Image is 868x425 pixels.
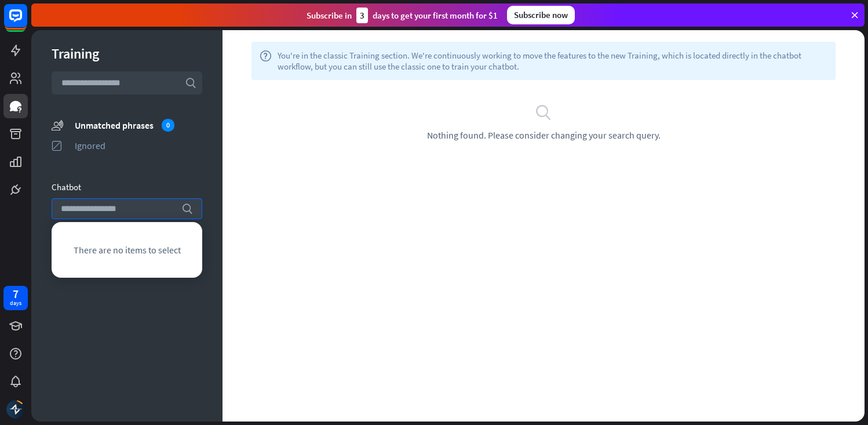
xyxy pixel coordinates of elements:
div: 0 [162,119,174,132]
i: ignored [52,140,63,151]
i: search [185,77,196,89]
div: Training [52,45,202,63]
div: 3 [356,8,368,23]
div: Subscribe in days to get your first month for $1 [307,8,498,23]
a: 7 days [3,286,28,310]
div: Unmatched phrases [75,119,202,132]
i: search [535,103,552,121]
i: help [260,50,272,72]
i: search [181,203,193,215]
button: Open LiveChat chat widget [9,5,44,39]
span: There are no items to select [74,244,181,256]
span: Nothing found. Please consider changing your search query. [427,129,661,141]
div: Chatbot [52,181,202,192]
div: 7 [13,289,19,299]
i: unmatched_phrases [52,119,63,131]
div: Ignored [75,140,202,151]
span: You're in the classic Training section. We're continuously working to move the features to the ne... [278,50,827,72]
div: Subscribe now [507,6,575,24]
div: days [10,299,21,307]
